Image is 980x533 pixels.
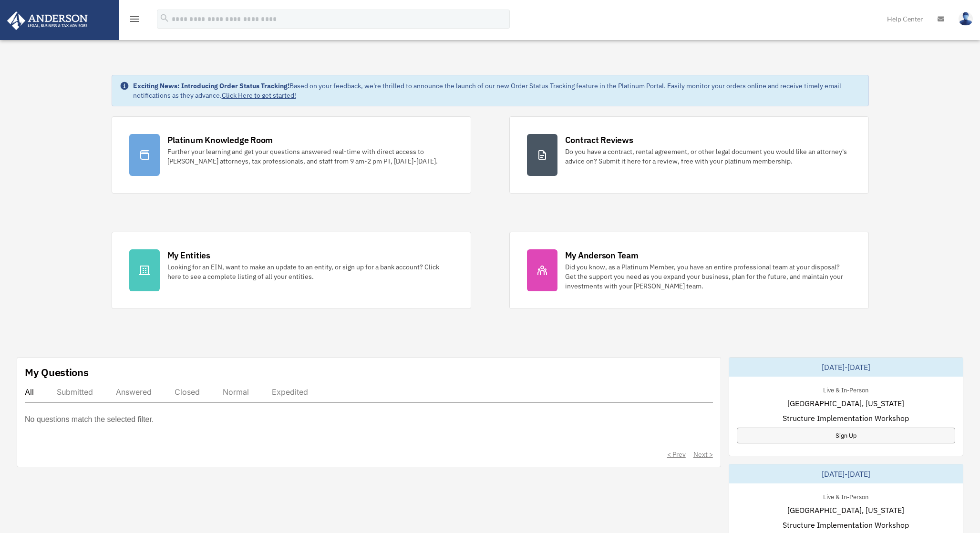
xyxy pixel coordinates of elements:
span: [GEOGRAPHIC_DATA], [US_STATE] [787,504,904,516]
span: Structure Implementation Workshop [783,519,909,531]
div: Contract Reviews [565,134,633,146]
div: All [25,387,34,397]
div: [DATE]-[DATE] [729,358,963,377]
a: Sign Up [737,428,955,443]
a: Platinum Knowledge Room Further your learning and get your questions answered real-time with dire... [112,116,471,194]
span: [GEOGRAPHIC_DATA], [US_STATE] [787,398,904,409]
strong: Exciting News: Introducing Order Status Tracking! [133,82,289,90]
a: My Entities Looking for an EIN, want to make an update to an entity, or sign up for a bank accoun... [112,232,471,309]
div: My Questions [25,365,89,379]
div: Closed [175,387,200,397]
i: menu [129,13,140,25]
div: Expedited [272,387,308,397]
img: Anderson Advisors Platinum Portal [4,11,91,30]
div: My Entities [167,249,210,261]
i: search [159,13,170,23]
div: My Anderson Team [565,249,639,261]
div: Normal [223,387,249,397]
div: Platinum Knowledge Room [167,134,273,146]
div: Submitted [57,387,93,397]
div: Answered [116,387,152,397]
img: User Pic [959,12,973,26]
div: Did you know, as a Platinum Member, you have an entire professional team at your disposal? Get th... [565,262,851,291]
p: No questions match the selected filter. [25,413,154,426]
div: Based on your feedback, we're thrilled to announce the launch of our new Order Status Tracking fe... [133,81,861,100]
div: Live & In-Person [815,384,876,394]
a: My Anderson Team Did you know, as a Platinum Member, you have an entire professional team at your... [509,232,869,309]
a: Click Here to get started! [222,91,296,100]
div: [DATE]-[DATE] [729,464,963,483]
span: Structure Implementation Workshop [783,412,909,424]
div: Live & In-Person [815,491,876,501]
a: Contract Reviews Do you have a contract, rental agreement, or other legal document you would like... [509,116,869,194]
div: Looking for an EIN, want to make an update to an entity, or sign up for a bank account? Click her... [167,262,454,281]
div: Do you have a contract, rental agreement, or other legal document you would like an attorney's ad... [565,147,851,166]
div: Further your learning and get your questions answered real-time with direct access to [PERSON_NAM... [167,147,454,166]
a: menu [129,17,140,25]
